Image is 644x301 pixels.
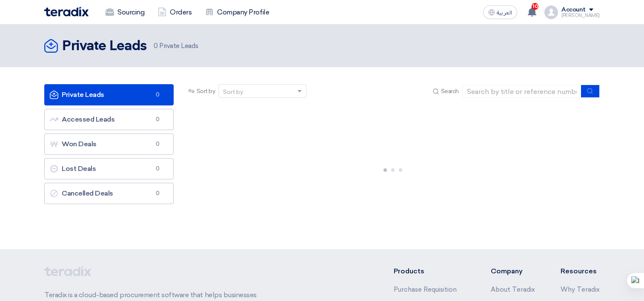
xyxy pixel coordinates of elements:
a: Purchase Requisition [394,286,457,293]
span: 0 [153,189,163,198]
li: Resources [561,266,600,276]
li: Products [394,266,466,276]
button: العربية [483,6,517,19]
a: Why Teradix [561,286,600,293]
a: Cancelled Deals0 [44,183,174,204]
span: Sort by [197,87,215,96]
span: 0 [153,115,163,124]
a: About Teradix [491,286,535,293]
span: Search [441,87,459,96]
a: Accessed Leads0 [44,109,174,130]
img: profile_test.png [544,6,558,19]
a: Orders [151,3,198,22]
li: Company [491,266,535,276]
span: 0 [153,91,163,99]
a: Sourcing [99,3,151,22]
a: Won Deals0 [44,133,174,155]
div: Account [561,6,586,14]
img: Teradix logo [44,7,89,17]
h2: Private Leads [62,38,147,55]
span: العربية [497,10,512,16]
span: 10 [532,3,538,10]
span: 0 [153,165,163,173]
input: Search by title or reference number [462,85,581,98]
span: 0 [154,42,158,50]
a: Private Leads0 [44,84,174,105]
span: Private Leads [154,41,198,51]
span: 0 [153,140,163,148]
a: Lost Deals0 [44,158,174,179]
a: Company Profile [198,3,276,22]
div: [PERSON_NAME] [561,13,600,18]
div: Sort by [223,88,243,97]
